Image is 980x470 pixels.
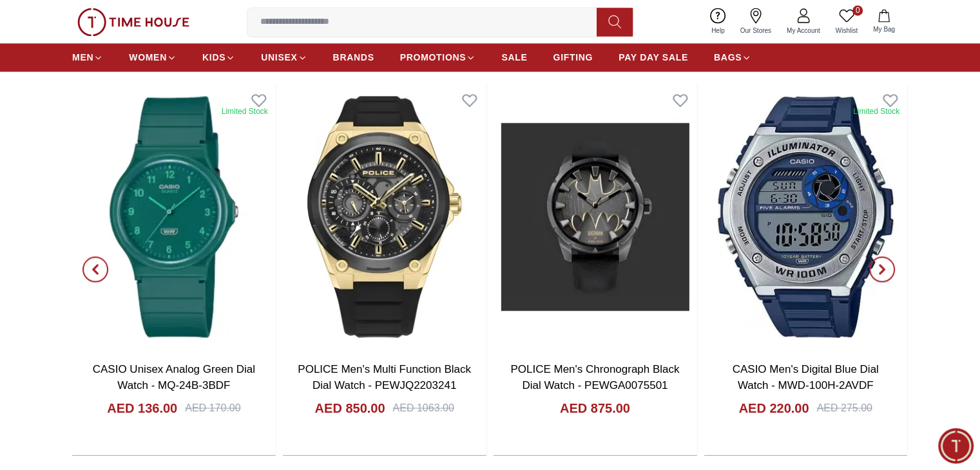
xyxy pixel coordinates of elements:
a: WOMEN [129,46,177,69]
span: PROMOTIONS [400,51,466,64]
span: WOMEN [129,51,167,64]
h4: AED 220.00 [739,399,809,417]
div: [PERSON_NAME] [13,216,255,230]
span: 11:26 AM [204,190,237,198]
a: Help [704,5,733,38]
span: Wishlist [831,26,863,35]
span: [PERSON_NAME] [119,183,200,195]
img: POLICE Men's Multi Function Black Dial Watch - PEWJQ2203241 [283,83,486,350]
h4: AED 875.00 [560,399,630,417]
div: Limited Stock [222,106,268,117]
span: BRANDS [333,51,374,64]
a: MEN [72,46,103,69]
img: CASIO Men's Digital Blue Dial Watch - MWD-100H-2AVDF [704,83,907,350]
div: AED 170.00 [185,400,240,415]
span: 11:26 AM [171,133,205,141]
span: My Bag [868,24,900,34]
a: PROMOTIONS [400,46,476,69]
button: My Bag [865,6,903,37]
textarea: Enter your phone number [3,280,255,344]
span: GIFTING [553,51,593,64]
a: GIFTING [553,46,593,69]
span: MEN [72,51,93,64]
a: PAY DAY SALE [619,46,688,69]
a: UNISEX [261,46,307,69]
a: POLICE Men's Chronograph Black Dial Watch - PEWGA0075501 [510,362,679,391]
a: BRANDS [333,46,374,69]
div: [PERSON_NAME] [13,93,255,106]
em: Back [10,10,35,35]
span: heyy [176,60,200,71]
span: PAY DAY SALE [619,51,688,64]
span: BAGS [714,51,742,64]
div: (Please enter a valid phone number) [3,265,255,279]
a: SALE [501,46,527,69]
span: KIDS [202,51,226,64]
a: 0Wishlist [828,5,865,38]
span: My Account [782,26,825,35]
span: SALE [501,51,527,64]
img: ... [77,8,189,36]
div: Chat Widget [938,428,974,464]
a: BAGS [714,46,751,69]
img: POLICE Men's Chronograph Black Dial Watch - PEWGA0075501 [494,83,697,350]
h4: AED 136.00 [107,399,177,417]
a: KIDS [202,46,235,69]
div: Time House Support [68,17,215,29]
img: Profile picture of Time House Support [40,12,61,33]
a: CASIO Unisex Analog Green Dial Watch - MQ-24B-3BDF [93,362,255,391]
span: Our Stores [735,26,776,35]
div: AED 275.00 [816,400,872,415]
a: POLICE Men's Multi Function Black Dial Watch - PEWJQ2203241 [298,362,471,391]
span: May I have your name, please? [22,117,173,129]
a: CASIO Men's Digital Blue Dial Watch - MWD-100H-2AVDF [733,362,879,391]
span: UNISEX [261,51,297,64]
span: Help [706,26,730,35]
div: AED 1063.00 [393,400,454,415]
span: 0 [852,5,863,15]
span: 11:26 AM [171,263,205,271]
h4: AED 850.00 [315,399,385,417]
span: 11:26 AM [204,66,237,75]
div: Limited Stock [853,106,899,117]
img: CASIO Unisex Analog Green Dial Watch - MQ-24B-3BDF [72,83,276,350]
span: Could you please share your phone number? [22,241,193,268]
a: Our Stores [733,5,779,38]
